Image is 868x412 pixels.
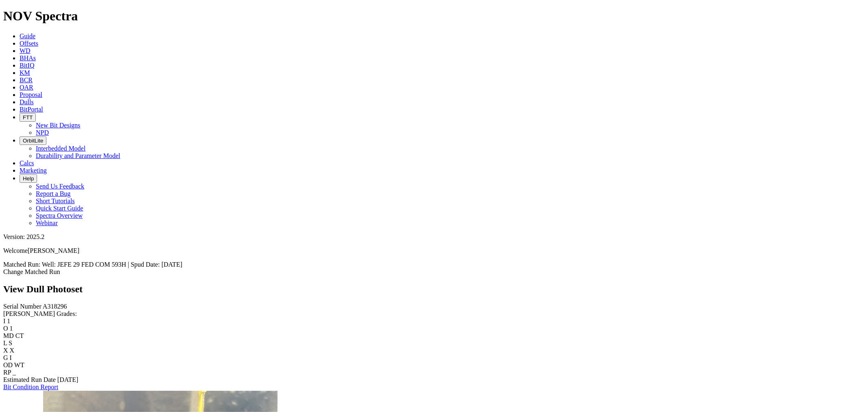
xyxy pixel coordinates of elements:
a: NPD [36,129,49,136]
span: S [9,340,12,346]
a: BitIQ [20,62,34,69]
label: X [3,347,8,354]
div: [PERSON_NAME] Grades: [3,310,865,318]
h1: NOV Spectra [3,9,865,24]
a: Proposal [20,91,42,98]
a: Spectra Overview [36,212,83,219]
a: BHAs [20,55,36,61]
label: OD [3,362,13,368]
button: Help [20,174,37,183]
div: Version: 2025.2 [3,233,865,241]
a: Bit Condition Report [3,384,58,390]
span: Help [23,175,34,182]
a: Send Us Feedback [36,183,84,190]
label: MD [3,332,14,339]
span: I [10,354,12,361]
span: Matched Run: [3,261,40,268]
span: [PERSON_NAME] [28,247,79,254]
span: _ [13,369,16,376]
p: Welcome [3,247,865,254]
span: X [10,347,15,354]
span: OrbitLite [23,138,43,144]
h2: View Dull Photoset [3,284,865,295]
a: Marketing [20,167,47,174]
a: Short Tutorials [36,197,75,204]
a: Durability and Parameter Model [36,152,120,159]
a: Dulls [20,99,34,105]
span: A318296 [43,303,67,310]
a: WD [20,47,31,54]
label: RP [3,369,11,376]
label: G [3,354,8,361]
a: New Bit Designs [36,122,80,129]
a: BCR [20,77,33,83]
span: FTT [23,114,33,121]
span: WT [14,362,24,368]
a: OAR [20,84,33,91]
span: Well: JEFE 29 FED COM 593H | Spud Date: [DATE] [42,261,182,268]
a: Quick Start Guide [36,205,83,212]
a: Change Matched Run [3,268,60,275]
label: Serial Number [3,303,42,310]
a: Offsets [20,40,38,47]
span: CT [15,332,24,339]
a: Report a Bug [36,190,70,197]
span: 1 [7,318,10,324]
a: KM [20,69,30,76]
a: Interbedded Model [36,145,85,152]
label: I [3,318,5,324]
label: O [3,325,8,332]
span: [DATE] [57,376,79,383]
a: BitPortal [20,106,43,113]
span: 1 [10,325,13,332]
button: OrbitLite [20,136,46,145]
a: Calcs [20,160,34,167]
a: Webinar [36,219,58,226]
label: Estimated Run Date [3,376,56,383]
label: L [3,340,7,346]
a: Guide [20,33,35,39]
button: FTT [20,113,36,122]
